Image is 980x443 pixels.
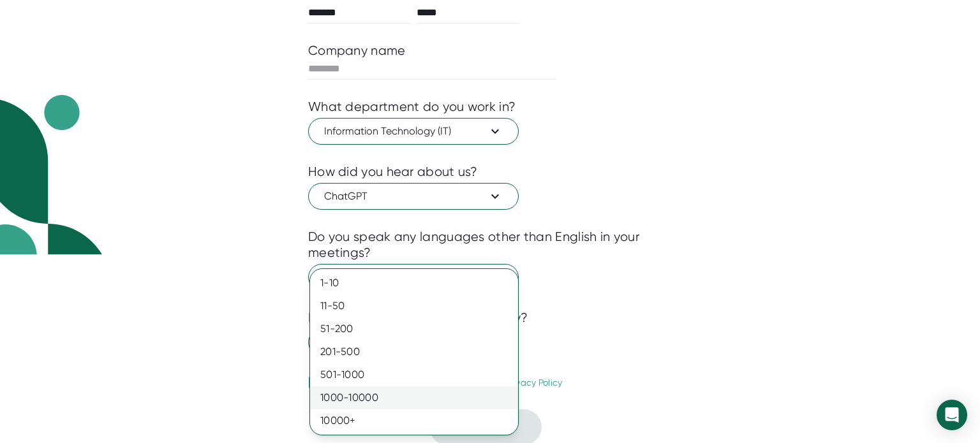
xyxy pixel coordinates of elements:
[310,386,518,409] div: 1000-10000
[310,340,518,363] div: 201-500
[310,409,518,432] div: 10000+
[310,317,518,340] div: 51-200
[937,400,967,430] div: Open Intercom Messenger
[310,363,518,386] div: 501-1000
[310,272,518,294] div: 1-10
[310,294,518,317] div: 11-50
